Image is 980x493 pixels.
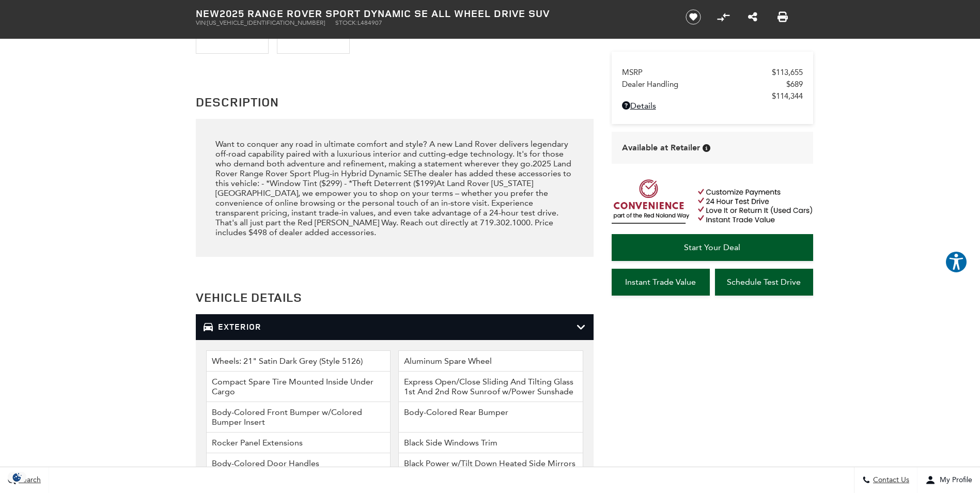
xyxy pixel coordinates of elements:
[398,402,583,433] li: Body-Colored Rear Bumper
[335,19,357,26] span: Stock:
[622,80,803,89] a: Dealer Handling $689
[682,9,705,25] button: Save vehicle
[204,322,577,332] h3: Exterior
[196,288,594,306] h2: Vehicle Details
[870,476,909,485] span: Contact Us
[748,11,757,23] a: Share this New 2025 Range Rover Sport Dynamic SE All Wheel Drive SUV
[622,101,803,111] a: Details
[777,11,788,23] a: Print this New 2025 Range Rover Sport Dynamic SE All Wheel Drive SUV
[196,93,594,111] h2: Description
[206,350,391,372] li: Wheels: 21" Satin Dark Grey (Style 5126)
[772,68,803,77] span: $113,655
[945,251,968,275] aside: Accessibility Help Desk
[398,372,583,402] li: Express Open/Close Sliding And Tilting Glass 1st And 2nd Row Sunroof w/Power Sunshade
[945,251,968,273] button: Explore your accessibility options
[5,472,29,483] img: Opt-Out Icon
[622,142,700,153] span: Available at Retailer
[936,476,972,485] span: My Profile
[625,277,696,287] span: Instant Trade Value
[215,139,573,237] div: Want to conquer any road in ultimate comfort and style? A new Land Rover delivers legendary off-r...
[715,9,731,25] button: Compare vehicle
[917,467,980,493] button: Open user profile menu
[772,91,803,101] span: $114,344
[196,8,668,19] h1: 2025 Range Rover Sport Dynamic SE All Wheel Drive SUV
[727,277,801,287] span: Schedule Test Drive
[622,68,772,77] span: MSRP
[786,80,803,89] span: $689
[196,19,207,26] span: VIN:
[398,433,583,453] li: Black Side Windows Trim
[622,80,786,89] span: Dealer Handling
[5,472,29,483] section: Click to Open Cookie Consent Modal
[622,91,803,101] a: $114,344
[684,242,740,252] span: Start Your Deal
[206,433,391,453] li: Rocker Panel Extensions
[206,402,391,433] li: Body-Colored Front Bumper w/Colored Bumper Insert
[196,6,220,20] strong: New
[612,301,813,464] iframe: YouTube video player
[612,269,710,296] a: Instant Trade Value
[207,19,325,26] span: [US_VEHICLE_IDENTIFICATION_NUMBER]
[612,234,813,261] a: Start Your Deal
[398,350,583,372] li: Aluminum Spare Wheel
[622,68,803,77] a: MSRP $113,655
[357,19,382,26] span: L484907
[703,144,710,152] div: Vehicle is in stock and ready for immediate delivery. Due to demand, availability is subject to c...
[715,269,813,296] a: Schedule Test Drive
[206,372,391,402] li: Compact Spare Tire Mounted Inside Under Cargo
